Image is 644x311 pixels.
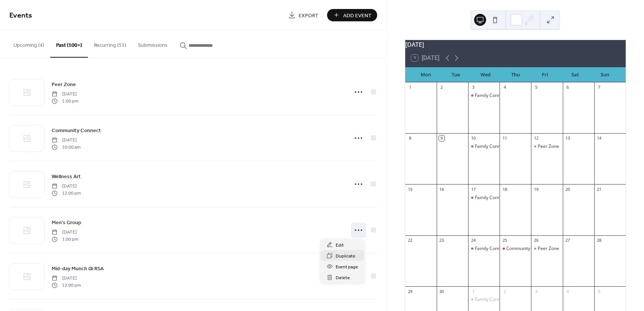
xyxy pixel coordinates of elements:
button: Upcoming (4) [7,30,50,57]
div: Peer Zone [538,143,559,150]
div: 20 [565,186,571,192]
div: 3 [533,289,539,294]
div: 3 [470,85,476,90]
span: Export [299,12,318,19]
div: 1 [408,85,413,90]
span: [DATE] [52,91,78,98]
div: 10 [470,135,476,141]
div: 15 [408,186,413,192]
div: Family Connections - 12-week course. [475,296,553,303]
div: 27 [565,238,571,243]
div: 11 [502,135,507,141]
div: 23 [439,238,445,243]
span: Men's Group [52,219,81,227]
div: 4 [502,85,507,90]
span: Mid-day Munch @ RSA [52,265,104,273]
button: Submissions [132,30,174,57]
a: Men's Group [52,218,81,227]
span: 12:00 pm [52,190,81,196]
span: 1:00 pm [52,98,78,104]
button: Add Event [327,9,377,21]
span: [DATE] [52,275,81,282]
span: 1:00 pm [52,236,78,243]
div: 7 [596,85,602,90]
span: Community Connect [52,127,101,135]
div: Fri [530,67,560,82]
div: Family Connections - 12-week course. [475,246,553,252]
div: [DATE] [405,40,626,49]
div: Peer Zone [531,246,562,252]
span: 12:00 pm [52,282,81,289]
div: 25 [502,238,507,243]
div: Family Connections - 12-week course. [475,195,553,201]
div: 8 [408,135,413,141]
span: Add Event [343,12,372,19]
div: 9 [439,135,445,141]
span: [DATE] [52,137,80,144]
div: 21 [596,186,602,192]
div: Family Connections - 12-week course. [468,246,500,252]
div: Mon [411,67,441,82]
div: Sat [560,67,590,82]
a: Community Connect [52,126,101,135]
div: 22 [408,238,413,243]
div: Family Connections - 12-week course. [475,92,553,99]
div: 24 [470,238,476,243]
span: Delete [336,274,350,282]
div: Peer Zone [531,143,562,150]
span: [DATE] [52,229,78,236]
div: 14 [596,135,602,141]
div: 5 [596,289,602,294]
button: Recurring (51) [88,30,132,57]
div: Tue [441,67,471,82]
div: Sun [590,67,620,82]
div: Wed [471,67,501,82]
div: 13 [565,135,571,141]
div: 18 [502,186,507,192]
div: 4 [565,289,571,294]
div: 19 [533,186,539,192]
div: Family Connections - 12-week course. [468,143,500,150]
div: Family Connections - 12-week course. [475,143,553,150]
div: 2 [502,289,507,294]
span: Events [9,8,32,23]
a: Wellness Art [52,172,81,181]
div: 12 [533,135,539,141]
span: Edit [336,241,344,249]
div: 29 [408,289,413,294]
span: Wellness Art [52,173,81,181]
a: Peer Zone [52,80,76,89]
span: 10:00 am [52,144,80,150]
div: Thu [500,67,530,82]
div: Family Connections - 12-week course. [468,92,500,99]
div: 2 [439,85,445,90]
a: Mid-day Munch @ RSA [52,264,104,273]
button: Past (100+) [50,30,88,58]
div: Peer Zone [538,246,559,252]
div: 6 [565,85,571,90]
div: 30 [439,289,445,294]
span: [DATE] [52,183,81,190]
a: Export [283,9,324,21]
div: 16 [439,186,445,192]
div: Family Connections - 12-week course. [468,195,500,201]
div: 5 [533,85,539,90]
span: Peer Zone [52,81,76,89]
span: Duplicate [336,252,355,260]
div: 26 [533,238,539,243]
div: Community Connect [506,246,549,252]
div: Family Connections - 12-week course. [468,296,500,303]
div: 17 [470,186,476,192]
div: 1 [470,289,476,294]
div: Community Connect [500,246,531,252]
div: 28 [596,238,602,243]
span: Event page [336,263,358,271]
